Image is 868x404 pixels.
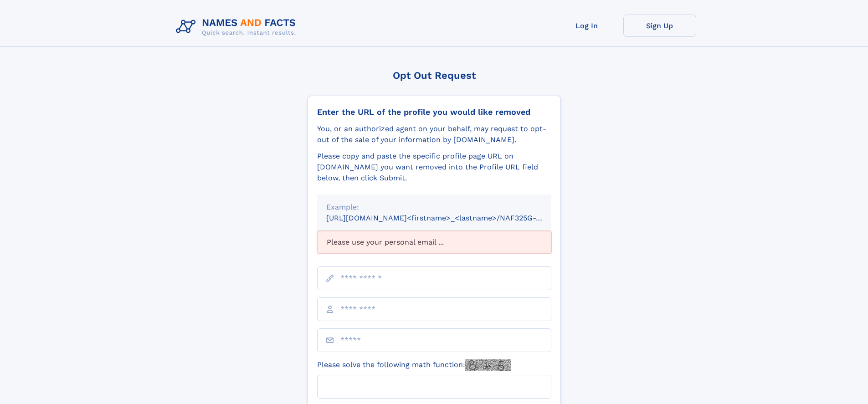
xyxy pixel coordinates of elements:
a: Log In [550,15,623,37]
small: [URL][DOMAIN_NAME]<firstname>_<lastname>/NAF325G-xxxxxxxx [326,214,569,222]
div: Opt Out Request [308,70,561,81]
div: Please copy and paste the specific profile page URL on [DOMAIN_NAME] you want removed into the Pr... [317,151,551,184]
a: Sign Up [623,15,696,37]
div: Example: [326,202,542,213]
div: Please use your personal email ... [317,231,551,254]
label: Please solve the following math function: [317,359,511,371]
div: Enter the URL of the profile you would like removed [317,107,551,117]
div: You, or an authorized agent on your behalf, may request to opt-out of the sale of your informatio... [317,123,551,145]
img: Logo Names and Facts [172,15,303,39]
